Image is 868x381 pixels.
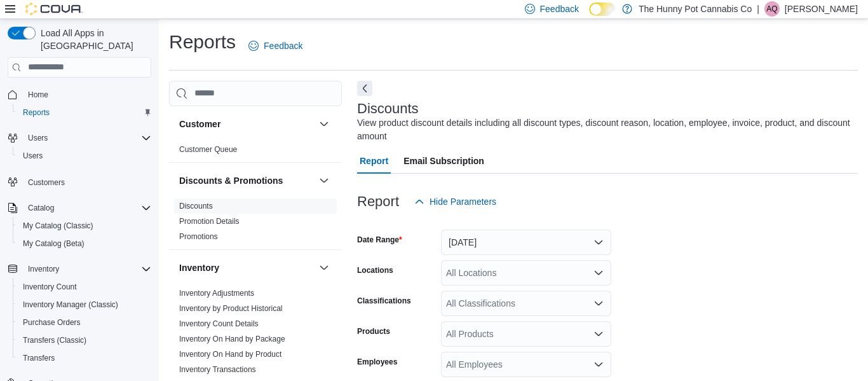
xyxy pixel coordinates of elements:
[589,16,590,17] span: Dark Mode
[18,105,55,120] a: Reports
[179,364,256,375] span: Inventory Transactions
[3,260,156,278] button: Inventory
[357,101,419,116] h3: Discounts
[23,221,93,231] span: My Catalog (Classic)
[593,329,604,339] button: Open list of options
[28,177,65,188] span: Customers
[13,349,156,367] button: Transfers
[23,130,151,146] span: Users
[357,265,393,275] label: Locations
[13,314,156,331] button: Purchase Orders
[589,3,616,16] input: Dark Mode
[357,326,390,336] label: Products
[540,3,579,15] span: Feedback
[593,298,604,308] button: Open list of options
[316,173,332,188] button: Discounts & Promotions
[18,236,90,251] a: My Catalog (Beta)
[23,261,64,277] button: Inventory
[23,300,118,310] span: Inventory Manager (Classic)
[13,278,156,296] button: Inventory Count
[316,260,332,275] button: Inventory
[18,279,82,294] a: Inventory Count
[357,81,372,96] button: Next
[23,174,151,190] span: Customers
[18,315,151,330] span: Purchase Orders
[179,202,213,211] a: Discounts
[169,29,236,55] h1: Reports
[593,359,604,370] button: Open list of options
[179,349,281,359] span: Inventory On Hand by Product
[179,174,283,187] h3: Discounts & Promotions
[28,203,54,213] span: Catalog
[3,85,156,104] button: Home
[179,216,240,226] span: Promotion Details
[13,217,156,235] button: My Catalog (Classic)
[764,1,780,17] div: Aleha Qureshi
[23,317,81,328] span: Purchase Orders
[179,304,283,313] a: Inventory by Product Historical
[28,133,48,143] span: Users
[179,365,256,374] a: Inventory Transactions
[3,199,156,217] button: Catalog
[409,189,501,214] button: Hide Parameters
[23,353,55,363] span: Transfers
[357,194,399,209] h3: Report
[766,1,777,17] span: AQ
[357,235,402,245] label: Date Range
[179,174,314,187] button: Discounts & Promotions
[179,289,254,298] a: Inventory Adjustments
[3,172,156,191] button: Customers
[18,279,151,294] span: Inventory Count
[357,357,397,367] label: Employees
[23,175,70,190] a: Customers
[264,39,302,52] span: Feedback
[179,319,259,328] a: Inventory Count Details
[23,87,53,102] a: Home
[179,261,314,274] button: Inventory
[18,218,151,233] span: My Catalog (Classic)
[13,331,156,349] button: Transfers (Classic)
[757,1,759,17] p: |
[360,148,388,174] span: Report
[28,90,48,100] span: Home
[23,200,59,216] button: Catalog
[179,144,237,155] span: Customer Queue
[18,333,151,348] span: Transfers (Classic)
[316,116,332,132] button: Customer
[179,288,254,298] span: Inventory Adjustments
[3,129,156,147] button: Users
[179,145,237,154] a: Customer Queue
[169,142,342,162] div: Customer
[403,148,484,174] span: Email Subscription
[639,1,752,17] p: The Hunny Pot Cannabis Co
[36,27,151,52] span: Load All Apps in [GEOGRAPHIC_DATA]
[18,350,60,366] a: Transfers
[23,335,86,345] span: Transfers (Classic)
[18,297,151,312] span: Inventory Manager (Classic)
[23,282,77,292] span: Inventory Count
[179,118,314,130] button: Customer
[18,350,151,366] span: Transfers
[169,198,342,249] div: Discounts & Promotions
[18,297,123,312] a: Inventory Manager (Classic)
[13,296,156,314] button: Inventory Manager (Classic)
[785,1,858,17] p: [PERSON_NAME]
[179,261,219,274] h3: Inventory
[179,232,218,242] span: Promotions
[25,3,83,15] img: Cova
[18,315,86,330] a: Purchase Orders
[179,335,285,343] a: Inventory On Hand by Package
[179,334,285,344] span: Inventory On Hand by Package
[23,261,151,277] span: Inventory
[18,333,92,348] a: Transfers (Classic)
[18,218,98,233] a: My Catalog (Classic)
[593,268,604,278] button: Open list of options
[28,264,59,274] span: Inventory
[430,195,496,208] span: Hide Parameters
[179,232,218,241] a: Promotions
[13,235,156,253] button: My Catalog (Beta)
[357,296,411,306] label: Classifications
[18,105,151,120] span: Reports
[23,151,43,161] span: Users
[23,130,53,146] button: Users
